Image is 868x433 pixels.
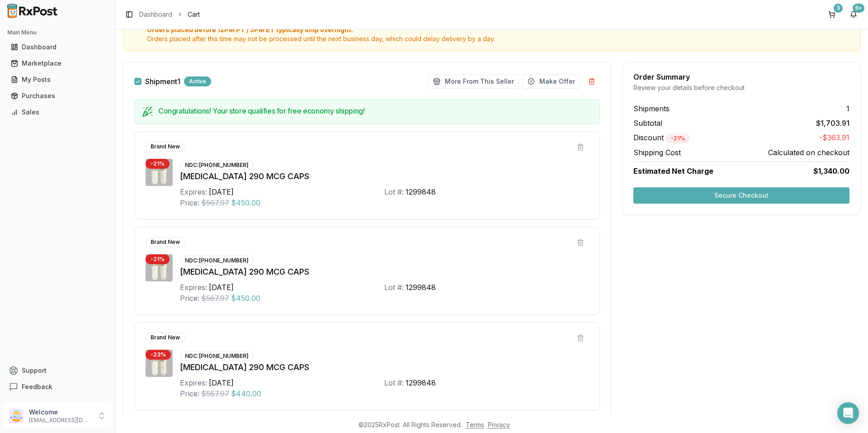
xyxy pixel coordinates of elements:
span: $567.97 [201,197,229,208]
div: [MEDICAL_DATA] 290 MCG CAPS [180,361,589,374]
span: Discount [633,133,690,142]
span: $1,703.91 [816,118,849,128]
div: Expires: [180,186,207,197]
div: 1299848 [406,186,436,197]
h5: Congratulations! Your store qualifies for free economy shipping! [158,107,592,114]
a: Marketplace [7,55,108,71]
div: Price: [180,388,199,399]
div: Brand New [146,142,185,152]
a: Dashboard [139,10,172,19]
span: $567.97 [201,293,229,304]
button: 3 [825,7,839,22]
div: NDC: [PHONE_NUMBER] [180,160,254,170]
img: User avatar [9,409,24,423]
div: Lot #: [384,186,404,197]
label: Shipment 1 [145,78,180,85]
div: - 21 % [146,254,170,264]
span: $1,340.00 [813,166,849,176]
div: [MEDICAL_DATA] 290 MCG CAPS [180,170,589,183]
div: Price: [180,197,199,208]
img: RxPost Logo [4,4,61,18]
h2: Main Menu [7,29,108,36]
span: $567.97 [201,388,229,399]
nav: breadcrumb [139,10,200,19]
div: 1299848 [406,377,436,388]
span: $450.00 [231,293,260,304]
span: Estimated Net Charge [633,167,713,176]
span: Calculated on checkout [768,147,849,158]
img: Linzess 290 MCG CAPS [146,254,173,281]
div: - 21 % [146,159,170,169]
button: 9+ [846,7,861,22]
span: Feedback [22,382,52,391]
div: Sales [11,108,104,117]
div: Active [184,76,211,86]
div: Lot #: [384,282,404,293]
p: Welcome [29,408,92,417]
div: 3 [834,4,843,13]
span: Cart [188,10,200,19]
p: [EMAIL_ADDRESS][DOMAIN_NAME] [29,417,92,424]
div: My Posts [11,75,104,84]
span: -$363.91 [819,132,849,143]
span: $440.00 [231,388,261,399]
div: [DATE] [209,186,234,197]
button: Secure Checkout [633,187,849,204]
span: Subtotal [633,118,662,128]
span: Shipments [633,103,670,114]
div: Order Summary [633,73,849,81]
button: Sales [4,105,112,119]
a: Dashboard [7,39,108,55]
div: Brand New [146,333,185,343]
div: 1299848 [406,282,436,293]
div: Purchases [11,91,104,100]
div: Dashboard [11,43,104,52]
button: My Posts [4,72,112,87]
button: Feedback [4,379,112,395]
button: More From This Seller [428,74,519,89]
span: Orders placed before 12PM PT / 3PM ET typically ship overnight. [147,25,853,34]
div: Expires: [180,377,207,388]
div: - 21 % [666,133,690,143]
div: 9+ [853,4,864,13]
span: Orders placed after this time may not be processed until the next business day, which could delay... [147,34,853,43]
button: Make Offer [523,74,580,89]
a: My Posts [7,71,108,88]
button: Support [4,362,112,379]
div: [DATE] [209,282,234,293]
div: Open Intercom Messenger [837,402,859,424]
a: Privacy [488,421,510,428]
div: Marketplace [11,59,104,68]
div: Brand New [146,237,185,247]
button: Purchases [4,89,112,103]
span: 1 [846,103,849,114]
div: Lot #: [384,377,404,388]
div: Expires: [180,282,207,293]
a: Terms [466,421,484,428]
a: Sales [7,104,108,120]
img: Linzess 290 MCG CAPS [146,350,173,377]
div: NDC: [PHONE_NUMBER] [180,351,254,361]
div: Review your details before checkout [633,83,849,92]
div: [MEDICAL_DATA] 290 MCG CAPS [180,266,589,278]
a: Purchases [7,88,108,104]
img: Linzess 290 MCG CAPS [146,159,173,186]
div: [DATE] [209,377,234,388]
span: $450.00 [231,197,260,208]
span: Shipping Cost [633,147,681,158]
div: - 23 % [146,350,171,360]
div: NDC: [PHONE_NUMBER] [180,256,254,266]
button: Dashboard [4,40,112,54]
div: Price: [180,293,199,304]
button: Marketplace [4,56,112,71]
